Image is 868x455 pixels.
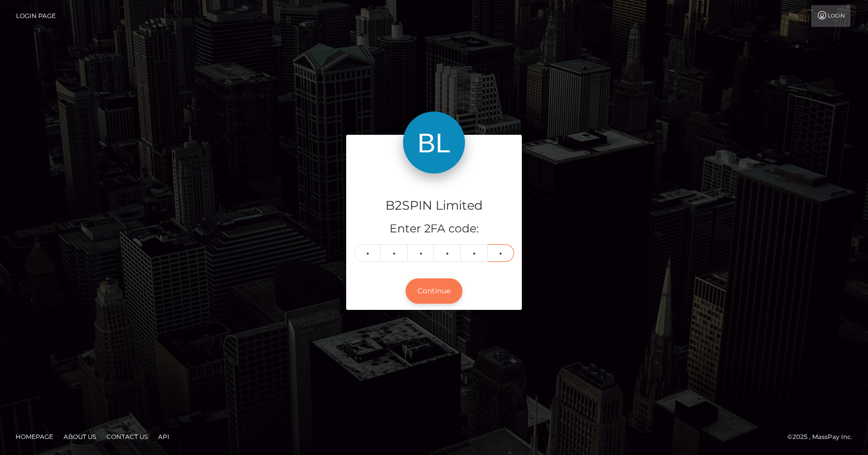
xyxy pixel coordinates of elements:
div: © 2025 , MassPay Inc. [787,431,860,443]
h5: Enter 2FA code: [354,221,514,237]
a: Homepage [11,429,57,445]
h4: B2SPIN Limited [354,197,514,215]
a: Login [811,5,850,27]
a: Contact Us [102,429,152,445]
a: About Us [59,429,100,445]
button: Continue [406,278,462,304]
a: Login Page [16,5,56,27]
img: B2SPIN Limited [403,112,465,174]
a: API [154,429,174,445]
